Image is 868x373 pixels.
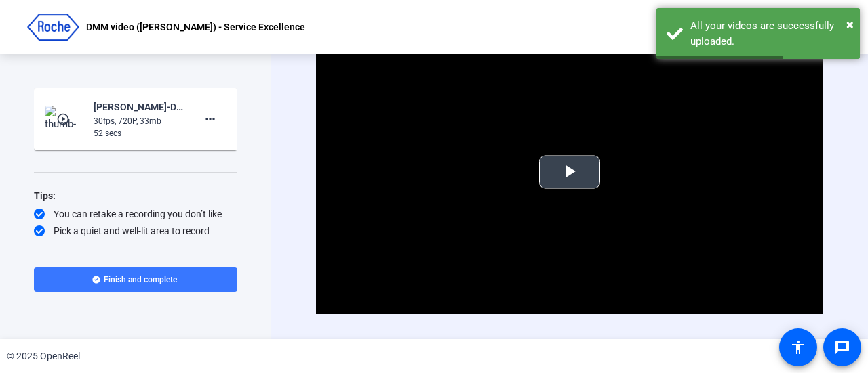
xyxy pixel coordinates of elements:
span: Finish and complete [104,274,177,285]
div: 30fps, 720P, 33mb [94,115,184,127]
span: × [846,16,854,32]
div: Pick a quiet and well-lit area to record [34,224,237,238]
span: Retake video [593,339,646,365]
img: OpenReel logo [27,14,79,41]
div: 52 secs [94,127,184,139]
div: You can retake a recording you don’t like [34,207,237,221]
div: Be yourself! It doesn’t have to be perfect [34,241,237,255]
img: thumb-nail [45,106,85,133]
div: [PERSON_NAME]-DMM video -[PERSON_NAME]- - Service Excellenc-DMM video -[PERSON_NAME]- - Service E... [94,99,184,115]
div: All your videos are successfully uploaded. [690,18,850,49]
div: Tips: [34,188,237,204]
mat-icon: message [834,339,850,355]
mat-icon: play_circle_outline [56,112,73,126]
mat-icon: more_horiz [202,111,218,127]
div: Video Player [316,29,823,314]
button: Finish and complete [34,267,237,292]
div: © 2025 OpenReel [7,349,80,364]
mat-icon: accessibility [790,339,806,355]
p: DMM video ([PERSON_NAME]) - Service Excellence [86,19,305,35]
button: Play Video [539,155,600,188]
button: Close [846,14,854,35]
span: Record new video [494,339,568,365]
